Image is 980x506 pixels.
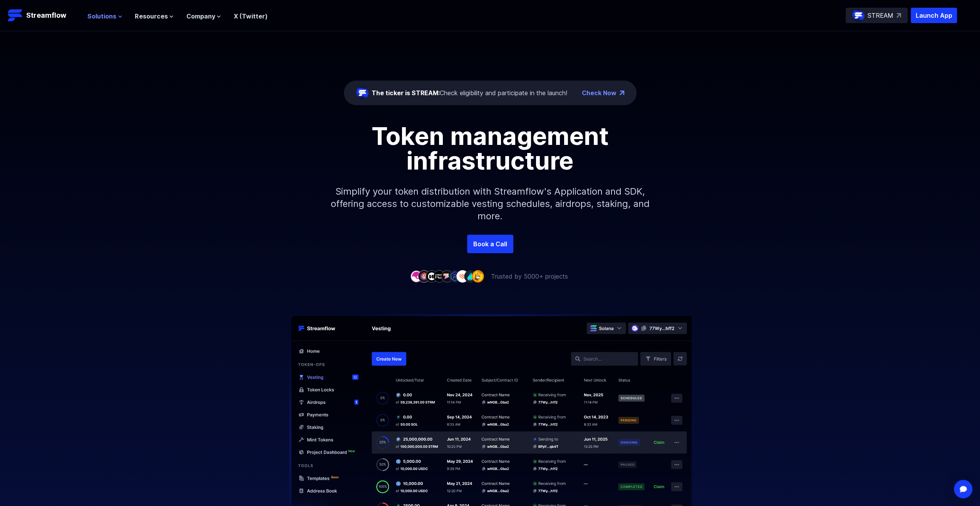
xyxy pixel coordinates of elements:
button: Company [186,12,221,21]
button: Solutions [87,12,122,21]
div: Check eligibility and participate in the launch! [372,88,567,98]
p: Trusted by 5000+ projects [491,272,568,281]
a: STREAM [846,8,908,23]
a: X (Twitter) [233,12,267,20]
img: top-right-arrow.svg [896,13,901,18]
img: top-right-arrow.png [620,91,624,95]
span: Resources [135,12,168,21]
img: Streamflow Logo [8,8,23,23]
span: Company [186,12,215,21]
img: company-3 [426,270,438,282]
img: company-4 [433,270,446,282]
img: streamflow-logo-circle.png [852,9,864,22]
a: Streamflow [8,8,80,23]
img: company-6 [449,270,461,282]
div: Open Intercom Messenger [954,480,972,498]
img: streamflow-logo-circle.png [356,87,369,99]
a: Check Now [582,88,616,98]
img: company-9 [472,270,484,282]
button: Resources [135,12,174,21]
img: company-1 [410,270,422,282]
a: Book a Call [467,235,513,253]
img: company-5 [441,270,453,282]
h1: Token management infrastructure [317,124,663,173]
button: Launch App [911,8,957,23]
img: company-8 [464,270,476,282]
img: company-2 [418,270,430,282]
p: STREAM [868,11,893,20]
img: company-7 [456,270,469,282]
span: Solutions [87,12,116,21]
p: Streamflow [26,10,66,21]
span: The ticker is STREAM: [372,89,440,97]
p: Simplify your token distribution with Streamflow's Application and SDK, offering access to custom... [325,173,656,235]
